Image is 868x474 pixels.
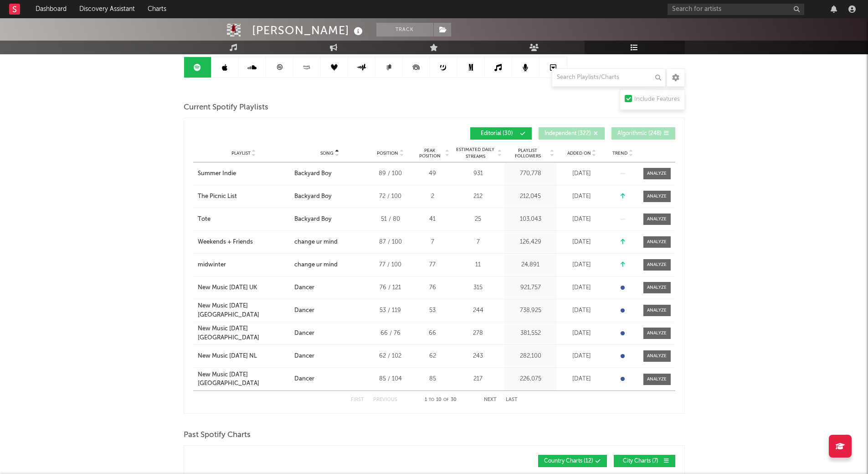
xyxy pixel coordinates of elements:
[507,375,555,384] div: 226,075
[231,151,251,156] span: Playlist
[538,455,607,467] button: Country Charts(12)
[416,215,450,224] div: 41
[454,283,502,292] div: 315
[416,260,450,270] div: 77
[351,397,364,402] button: First
[416,375,450,384] div: 85
[294,306,314,315] div: Dancer
[507,306,555,315] div: 738,925
[454,329,502,338] div: 278
[198,283,257,292] div: New Music [DATE] UK
[507,260,555,270] div: 24,891
[198,260,290,270] a: midwinter
[470,127,532,140] button: Editorial(30)
[559,215,605,224] div: [DATE]
[370,192,411,201] div: 72 / 100
[454,192,502,201] div: 212
[552,68,666,87] input: Search Playlists/Charts
[539,127,605,140] button: Independent(322)
[198,169,236,178] div: Summer Indie
[454,146,497,160] span: Estimated Daily Streams
[611,127,675,140] button: Algorithmic(248)
[620,458,662,464] span: City Charts ( 7 )
[377,151,398,156] span: Position
[507,215,555,224] div: 103,043
[416,352,450,361] div: 62
[559,329,605,338] div: [DATE]
[559,306,605,315] div: [DATE]
[198,169,290,178] a: Summer Indie
[506,397,518,402] button: Last
[454,215,502,224] div: 25
[429,398,434,402] span: to
[416,169,450,178] div: 49
[454,169,502,178] div: 931
[370,283,411,292] div: 76 / 121
[184,102,268,113] span: Current Spotify Playlists
[198,215,290,224] a: Tote
[559,192,605,201] div: [DATE]
[416,306,450,315] div: 53
[198,352,257,361] div: New Music [DATE] NL
[370,329,411,338] div: 66 / 76
[294,238,338,247] div: change ur mind
[507,238,555,247] div: 126,429
[370,375,411,384] div: 85 / 104
[370,306,411,315] div: 53 / 119
[507,169,555,178] div: 770,778
[416,283,450,292] div: 76
[198,302,290,319] a: New Music [DATE] [GEOGRAPHIC_DATA]
[416,329,450,338] div: 66
[252,23,365,38] div: [PERSON_NAME]
[443,398,449,402] span: of
[416,192,450,201] div: 2
[198,283,290,292] a: New Music [DATE] UK
[559,260,605,270] div: [DATE]
[198,370,290,388] a: New Music [DATE] [GEOGRAPHIC_DATA]
[294,375,314,384] div: Dancer
[567,151,591,156] span: Added On
[294,192,332,201] div: Backyard Boy
[454,238,502,247] div: 7
[373,397,397,402] button: Previous
[370,352,411,361] div: 62 / 102
[559,169,605,178] div: [DATE]
[184,430,251,441] span: Past Spotify Charts
[294,169,332,178] div: Backyard Boy
[454,260,502,270] div: 11
[614,455,675,467] button: City Charts(7)
[559,283,605,292] div: [DATE]
[198,238,290,247] a: Weekends + Friends
[617,131,662,136] span: Algorithmic ( 248 )
[476,131,518,136] span: Editorial ( 30 )
[454,375,502,384] div: 217
[634,94,680,105] div: Include Features
[507,329,555,338] div: 381,552
[294,283,314,292] div: Dancer
[559,375,605,384] div: [DATE]
[612,151,627,156] span: Trend
[376,23,433,36] button: Track
[198,352,290,361] a: New Music [DATE] NL
[507,148,549,159] span: Playlist Followers
[559,238,605,247] div: [DATE]
[294,260,338,270] div: change ur mind
[454,306,502,315] div: 244
[294,329,314,338] div: Dancer
[198,324,290,342] div: New Music [DATE] [GEOGRAPHIC_DATA]
[416,395,466,406] div: 1 10 30
[198,192,237,201] div: The Picnic List
[370,215,411,224] div: 51 / 80
[507,192,555,201] div: 212,045
[370,169,411,178] div: 89 / 100
[484,397,497,402] button: Next
[507,283,555,292] div: 921,757
[198,192,290,201] a: The Picnic List
[198,238,253,247] div: Weekends + Friends
[198,215,211,224] div: Tote
[370,260,411,270] div: 77 / 100
[294,352,314,361] div: Dancer
[416,148,444,159] span: Peak Position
